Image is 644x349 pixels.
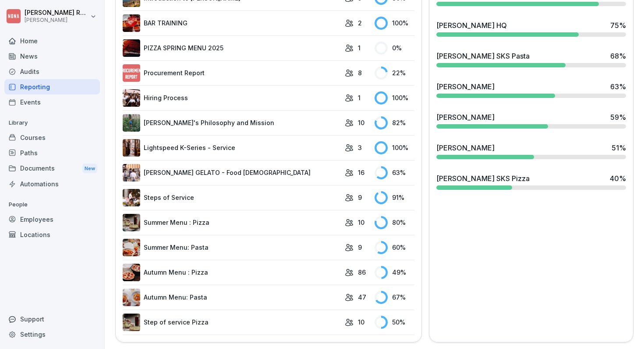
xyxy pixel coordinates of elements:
img: i75bwr3lke107x3pjivkuo40.png [123,239,140,256]
a: Courses [4,130,100,145]
div: [PERSON_NAME] [436,112,495,122]
div: 0 % [375,42,414,55]
p: 10 [358,318,364,327]
a: Settings [4,327,100,342]
a: Automations [4,176,100,192]
a: Lightspeed K-Series - Service [123,139,340,157]
a: Procurement Report [123,64,340,82]
a: Employees [4,212,100,227]
a: News [4,49,100,64]
div: 100 % [375,141,414,154]
a: Step of service Pizza [123,314,340,331]
img: o7vwo837tohy0v3xh438imlt.png [123,14,140,32]
a: Autumn Menu : Pizza [123,264,340,281]
p: 1 [358,93,361,102]
a: Hiring Process [123,89,340,107]
a: Summer Menu : Pizza [123,214,340,231]
img: gigntzqtjbmfaqrmkhd4k4h3.png [123,264,140,281]
div: [PERSON_NAME] [436,143,495,153]
img: cktznsg10ahe3ln2ptfp89y3.png [123,114,140,132]
div: 63 % [610,81,626,92]
div: [PERSON_NAME] SKS Pizza [436,173,530,184]
a: BAR TRAINING [123,14,340,32]
a: Home [4,33,100,49]
div: [PERSON_NAME] HQ [436,20,507,31]
p: 86 [358,268,366,277]
div: [PERSON_NAME] SKS Pasta [436,51,530,61]
img: g03mw99o2jwb6tj6u9fgvrr5.png [123,289,140,306]
img: qe1fmmu9zvgi1yzg2cu4nv49.png [123,39,140,57]
p: [PERSON_NAME] Raemaekers [25,9,88,17]
p: 9 [358,243,362,252]
div: 82 % [375,116,414,129]
p: 16 [358,168,364,177]
div: 68 % [610,51,626,61]
a: Autumn Menu: Pasta [123,289,340,306]
div: 75 % [610,20,626,31]
img: wx6549wekxrj8voz9g052lvc.png [123,139,140,157]
div: [PERSON_NAME] [436,81,495,92]
img: j62bydjegf2f324to4bu3bh0.png [123,64,140,82]
p: 9 [358,193,362,202]
div: Documents [4,161,100,177]
div: 59 % [610,112,626,122]
a: [PERSON_NAME]63% [433,78,630,101]
div: 80 % [375,216,414,229]
img: uzwwkq2p98nzhjc6972fb4z7.png [123,314,140,331]
a: [PERSON_NAME]51% [433,139,630,163]
div: 40 % [610,173,626,184]
p: 8 [358,68,362,77]
p: 10 [358,118,364,127]
p: Library [4,116,100,130]
div: 22 % [375,66,414,80]
img: l2vh19n2q7kz6s3t5892pad2.png [123,214,140,231]
p: People [4,198,100,212]
a: [PERSON_NAME] SKS Pasta68% [433,47,630,71]
p: 2 [358,18,362,28]
img: vd9hf8v6tixg1rgmgu18qv0n.png [123,189,140,206]
a: Reporting [4,79,100,94]
a: [PERSON_NAME]59% [433,108,630,132]
a: Paths [4,145,100,161]
div: Support [4,311,100,327]
p: 3 [358,143,362,152]
div: 51 % [612,143,626,153]
div: New [82,164,97,174]
a: Events [4,94,100,110]
a: Steps of Service [123,189,340,206]
p: 47 [358,293,366,302]
a: [PERSON_NAME] HQ75% [433,17,630,40]
a: Locations [4,227,100,242]
div: 63 % [375,166,414,179]
a: [PERSON_NAME]'s Philosophy and Mission [123,114,340,132]
a: Summer Menu: Pasta [123,239,340,256]
img: jrqhp7pvhdn53z8u0udtfk3u.png [123,89,140,107]
a: Audits [4,64,100,79]
div: 67 % [375,291,414,304]
p: 1 [358,43,361,52]
a: [PERSON_NAME] SKS Pizza40% [433,170,630,193]
p: 10 [358,218,364,227]
div: 60 % [375,241,414,254]
a: [PERSON_NAME] GELATO - Food [DEMOGRAPHIC_DATA] [123,164,340,181]
img: xjx42g30bj4yeb4u1n5kjvh8.png [123,164,140,181]
p: [PERSON_NAME] [25,17,88,23]
div: 49 % [375,266,414,279]
a: PIZZA SPRING MENU 2025 [123,39,340,57]
div: 91 % [375,191,414,204]
div: 100 % [375,91,414,105]
div: 100 % [375,17,414,30]
div: 50 % [375,316,414,329]
a: DocumentsNew [4,161,100,177]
